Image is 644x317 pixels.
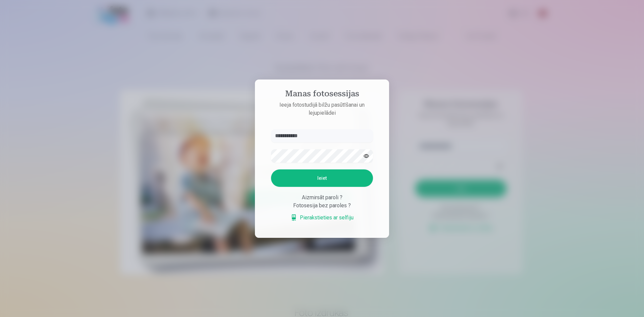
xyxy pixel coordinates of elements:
[271,169,373,187] button: Ieiet
[290,214,354,222] a: Pierakstieties ar selfiju
[264,101,380,117] p: Ieeja fotostudijā bilžu pasūtīšanai un lejupielādei
[271,202,373,210] div: Fotosesija bez paroles ?
[271,194,373,202] div: Aizmirsāt paroli ?
[264,89,380,101] h4: Manas fotosessijas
